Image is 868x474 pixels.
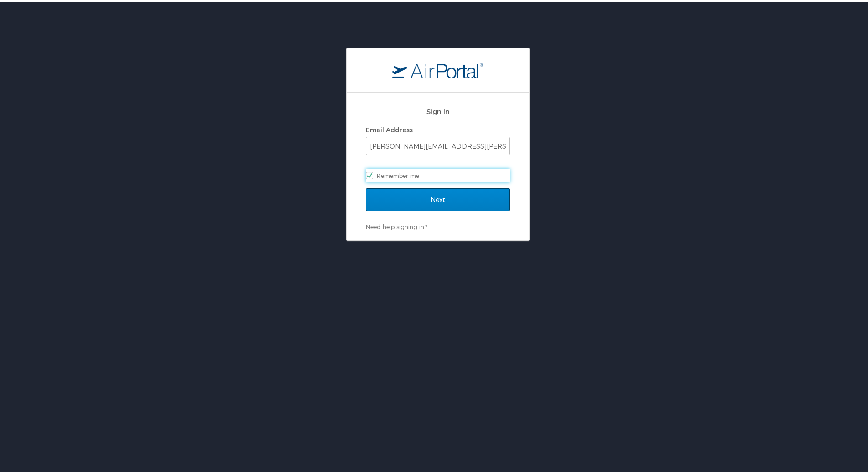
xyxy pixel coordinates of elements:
[366,221,427,228] a: Need help signing in?
[366,186,510,209] input: Next
[366,167,510,180] label: Remember me
[392,60,483,76] img: logo
[366,124,413,131] label: Email Address
[366,104,510,115] h2: Sign In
